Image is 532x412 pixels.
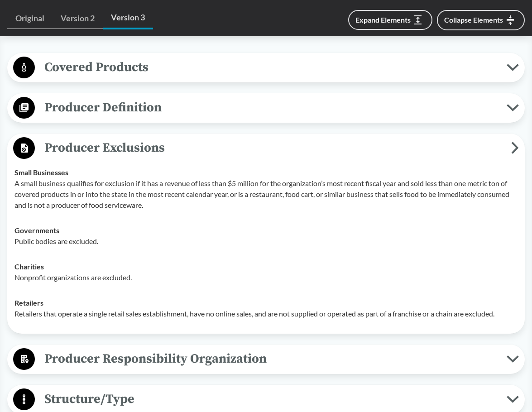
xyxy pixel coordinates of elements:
span: Covered Products [35,57,507,77]
strong: Retailers [14,298,43,307]
p: A small business qualifies for exclusion if it has a revenue of less than $5 million for the orga... [14,178,518,211]
strong: Charities [14,262,44,271]
span: Producer Exclusions [35,138,511,158]
button: Collapse Elements [437,10,525,30]
button: Producer Exclusions [10,137,522,160]
button: Structure/Type [10,388,522,411]
span: Producer Responsibility Organization [35,349,507,369]
span: Producer Definition [35,97,507,118]
a: Original [7,8,53,29]
strong: Governments [14,226,59,235]
button: Producer Definition [10,96,522,120]
p: Public bodies are excluded. [14,236,518,247]
p: Nonprofit organizations are excluded. [14,272,518,283]
a: Version 3 [103,7,153,29]
button: Expand Elements [348,10,432,30]
a: Version 2 [53,8,103,29]
p: Retailers that operate a single retail sales establishment, have no online sales, and are not sup... [14,308,518,319]
span: Structure/Type [35,389,507,409]
button: Producer Responsibility Organization [10,348,522,371]
button: Covered Products [10,56,522,79]
strong: Small Businesses [14,168,68,177]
